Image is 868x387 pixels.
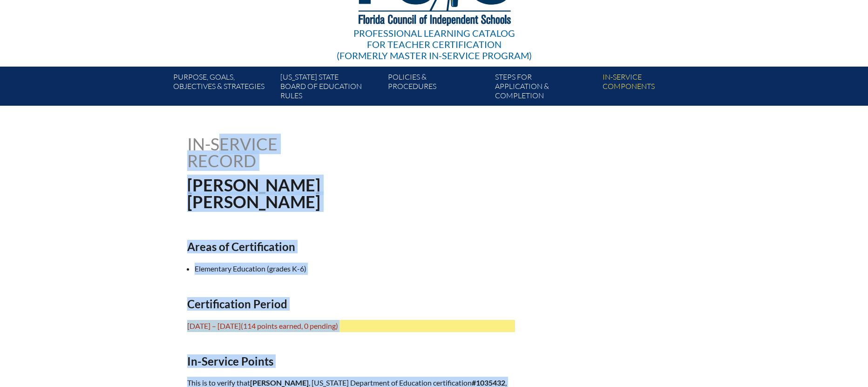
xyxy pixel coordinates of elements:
h2: In-Service Points [187,354,515,368]
a: Policies &Procedures [384,70,491,106]
h1: In-service record [187,136,375,169]
div: Professional Learning Catalog (formerly Master In-service Program) [337,27,532,61]
span: for Teacher Certification [367,39,502,50]
h2: Areas of Certification [187,240,515,253]
a: Purpose, goals,objectives & strategies [170,70,277,106]
a: [US_STATE] StateBoard of Education rules [277,70,384,106]
li: Elementary Education (grades K-6) [195,263,522,275]
b: #1035432 [472,378,505,387]
a: In-servicecomponents [599,70,706,106]
span: [PERSON_NAME] [250,378,309,387]
a: Steps forapplication & completion [491,70,598,106]
span: (114 points earned, 0 pending) [241,321,338,330]
h2: Certification Period [187,297,515,311]
p: [DATE] – [DATE] [187,320,515,332]
h1: [PERSON_NAME] [PERSON_NAME] [187,177,493,210]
